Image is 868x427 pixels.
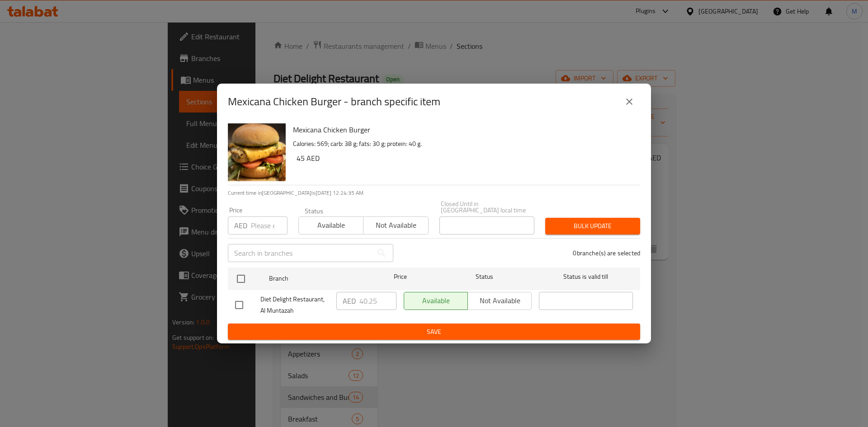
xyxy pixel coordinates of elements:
input: Please enter price [251,216,288,235]
button: Not available [363,216,428,235]
span: Branch [269,273,363,284]
p: Calories: 569; carb: 38 g; fats: 30 g; protein: 40 g. [293,138,633,150]
span: Not available [367,219,425,232]
p: Current time in [GEOGRAPHIC_DATA] is [DATE] 12:24:35 AM [228,189,640,197]
span: Status is valid till [539,271,633,282]
p: AED [343,296,356,306]
span: Save [235,326,633,338]
img: Mexicana Chicken Burger [228,123,286,181]
button: Available [298,216,363,235]
p: AED [234,220,247,231]
span: Available [302,219,360,232]
button: close [618,91,640,113]
span: Status [438,271,532,282]
h6: Mexicana Chicken Burger [293,123,633,136]
button: Save [228,324,640,340]
span: Price [370,271,430,282]
button: Bulk update [545,218,640,235]
h2: Mexicana Chicken Burger - branch specific item [228,94,440,109]
span: Bulk update [552,221,633,232]
input: Search in branches [228,244,373,262]
span: Diet Delight Restaurant, Al Muntazah [260,294,329,316]
input: Please enter price [359,292,396,310]
p: 0 branche(s) are selected [573,249,640,258]
h6: 45 AED [297,152,633,164]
